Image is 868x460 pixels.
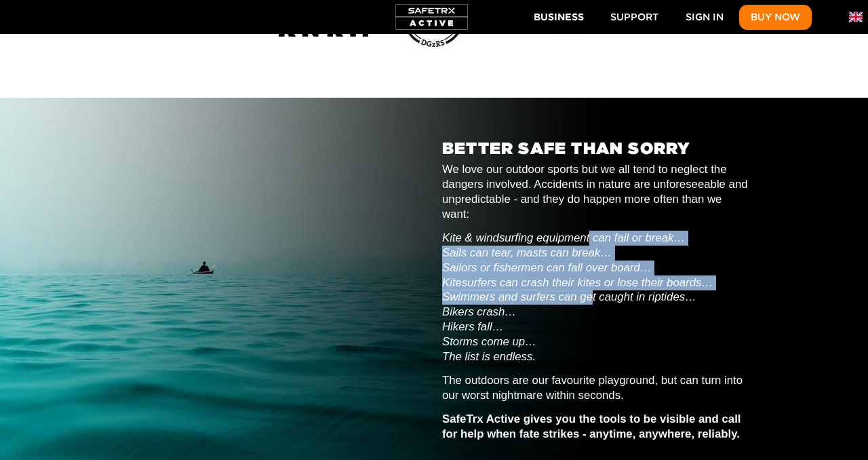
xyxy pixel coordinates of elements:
[442,162,748,221] p: We love our outdoor sports but we all tend to neglect the dangers involved. Accidents in nature a...
[599,5,670,30] a: Support
[686,9,724,26] span: Sign In
[849,10,863,24] img: en
[739,5,812,30] button: Buy Now
[523,4,595,29] button: Business
[442,140,748,157] h2: BETTER SAFE THAN SORRY
[442,373,748,403] p: The outdoors are our favourite playground, but can turn into our worst nightmare within seconds.
[751,9,800,26] span: Buy Now
[610,9,658,26] span: Support
[674,5,735,30] a: Sign In
[442,231,713,363] em: Kite & windsurfing equipment can fail or break… Sails can tear, masts can break… Sailors or fishe...
[442,413,741,440] strong: SafeTrx Active gives you the tools to be visible and call for help when fate strikes - anytime, a...
[534,9,584,26] span: Business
